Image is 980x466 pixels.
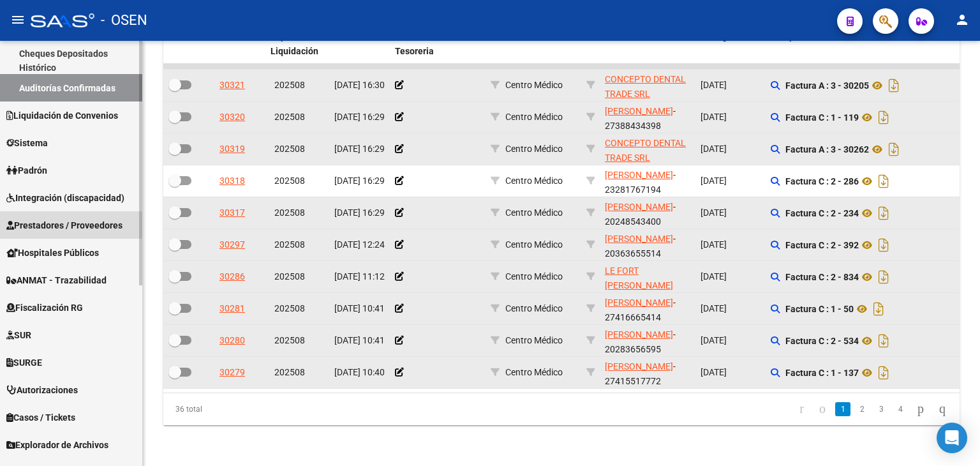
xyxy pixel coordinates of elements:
[334,176,385,186] span: [DATE] 16:29
[214,23,265,65] datatable-header-cell: ID
[701,335,727,345] span: [DATE]
[6,136,48,150] span: Sistema
[6,246,99,260] span: Hospitales Públicos
[605,138,686,163] span: CONCEPTO DENTAL TRADE SRL
[505,176,563,186] span: Centro Médico
[219,237,245,252] div: 30297
[395,31,443,56] span: Comentario Tesoreria
[785,336,859,346] strong: Factura C : 2 - 534
[701,112,727,122] span: [DATE]
[334,303,385,313] span: [DATE] 10:41
[505,112,563,122] span: Centro Médico
[701,239,727,250] span: [DATE]
[701,271,727,282] span: [DATE]
[329,23,390,65] datatable-header-cell: Auditado
[701,80,727,90] span: [DATE]
[334,80,385,90] span: [DATE] 16:30
[274,367,305,377] span: 202508
[954,12,970,27] mat-icon: person
[334,335,385,345] span: [DATE] 10:41
[875,107,892,128] i: Descargar documento
[274,112,305,122] span: 202508
[219,301,245,316] div: 30281
[265,23,329,65] datatable-header-cell: Imputado Liquidación
[505,144,563,154] span: Centro Médico
[271,31,318,56] span: Imputado Liquidación
[833,398,852,420] li: page 1
[274,335,305,345] span: 202508
[695,23,766,65] datatable-header-cell: Fc. Ingresada
[875,331,892,351] i: Descargar documento
[219,269,245,284] div: 30286
[785,80,869,91] strong: Factura A : 3 - 30205
[605,329,673,340] span: [PERSON_NAME]
[390,23,486,65] datatable-header-cell: Comentario Tesoreria
[875,267,892,287] i: Descargar documento
[505,207,563,218] span: Centro Médico
[605,202,673,212] span: [PERSON_NAME]
[785,304,854,314] strong: Factura C : 1 - 50
[334,367,385,377] span: [DATE] 10:40
[605,232,690,259] div: - 20363655514
[274,176,305,186] span: 202508
[701,144,727,154] span: [DATE]
[605,361,673,372] span: [PERSON_NAME]
[219,333,245,348] div: 30280
[785,208,859,218] strong: Factura C : 2 - 234
[6,328,31,342] span: SUR
[605,327,690,354] div: - 20283656595
[794,402,810,416] a: go to first page
[6,356,42,370] span: SURGE
[274,239,305,250] span: 202508
[813,402,831,416] a: go to previous page
[875,203,892,223] i: Descargar documento
[701,303,727,313] span: [DATE]
[505,239,563,250] span: Centro Médico
[912,402,930,416] a: go to next page
[785,176,859,186] strong: Factura C : 2 - 286
[605,297,673,308] span: [PERSON_NAME]
[605,106,673,116] span: [PERSON_NAME]
[870,299,887,319] i: Descargar documento
[6,163,47,177] span: Padrón
[605,136,690,163] div: - 30709017272
[505,80,563,90] span: Centro Médico
[701,207,727,218] span: [DATE]
[605,170,673,180] span: [PERSON_NAME]
[785,112,859,123] strong: Factura C : 1 - 119
[219,174,245,188] div: 30318
[701,367,727,377] span: [DATE]
[6,109,118,123] span: Liquidación de Convenios
[605,264,690,290] div: - 27270892952
[605,296,690,322] div: - 27416665414
[6,191,124,205] span: Integración (discapacidad)
[875,171,892,192] i: Descargar documento
[334,239,385,250] span: [DATE] 12:24
[10,12,26,27] mat-icon: menu
[334,271,385,282] span: [DATE] 11:12
[163,393,320,425] div: 36 total
[219,365,245,380] div: 30279
[6,301,83,315] span: Fiscalización RG
[785,272,859,282] strong: Factura C : 2 - 834
[937,423,967,453] div: Open Intercom Messenger
[605,104,690,131] div: - 27388434398
[6,273,107,287] span: ANMAT - Trazabilidad
[219,206,245,220] div: 30317
[605,266,673,290] span: LE FORT [PERSON_NAME]
[886,139,902,160] i: Descargar documento
[605,359,690,386] div: - 27415517772
[219,78,245,93] div: 30321
[605,234,673,244] span: [PERSON_NAME]
[854,402,870,416] a: 2
[274,207,305,218] span: 202508
[785,240,859,250] strong: Factura C : 2 - 392
[505,335,563,345] span: Centro Médico
[891,398,910,420] li: page 4
[6,410,75,425] span: Casos / Tickets
[334,144,385,154] span: [DATE] 16:29
[872,398,891,420] li: page 3
[6,438,108,452] span: Explorador de Archivos
[505,303,563,313] span: Centro Médico
[274,303,305,313] span: 202508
